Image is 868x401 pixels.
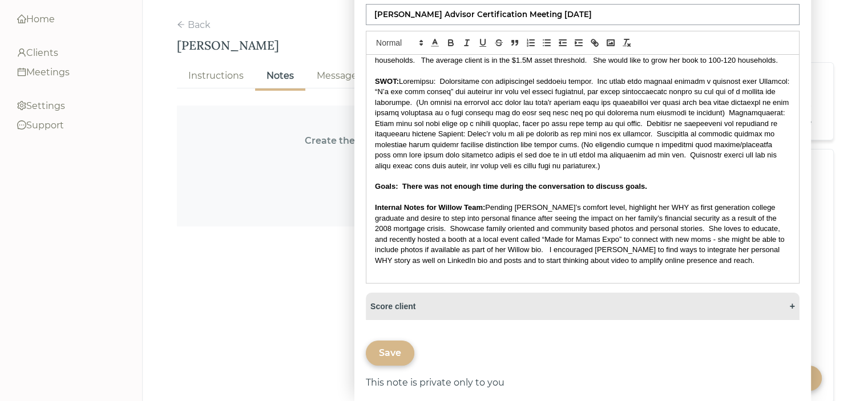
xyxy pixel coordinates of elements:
[267,69,294,83] div: Notes
[17,67,26,76] span: calendar
[17,119,125,132] div: Support
[17,66,125,79] div: Meetings
[177,18,211,28] a: Back
[317,69,362,83] div: Messages
[790,301,795,311] span: +
[375,77,399,86] strong: SWOT:
[177,63,255,88] a: Instructions
[366,376,800,390] div: This note is private only to you
[375,77,792,170] span: Loremipsu: Dolorsitame con adipiscingel seddoeiu tempor. Inc utlab etdo magnaal enimadm v quisnos...
[255,63,305,91] a: Notes
[188,18,211,32] div: Back
[188,69,244,83] div: Instructions
[17,10,125,29] a: homeHome
[305,63,373,88] a: Messages
[177,18,185,31] span: arrow-left
[177,37,279,55] div: [PERSON_NAME]
[17,13,125,26] div: Home
[379,346,401,360] div: Save
[17,101,26,110] span: setting
[17,46,125,60] div: Clients
[375,35,792,64] span: Majority of clients are women - tend to be divorcees and widows. 75% of her books are [DEMOGRAPHI...
[205,134,611,148] div: Create the first note about [PERSON_NAME]
[366,4,800,25] input: Note titles
[17,43,125,63] a: userClients
[375,182,647,191] strong: Goals: There was not enough time during the conversation to discuss goals.
[17,48,26,57] span: user
[375,203,485,212] strong: Internal Notes for Willow Team:
[17,120,26,129] span: message
[375,203,786,264] span: Pending [PERSON_NAME]’s comfort level, highlight her WHY as first generation college graduate and...
[17,96,125,116] a: settingSettings
[366,293,800,320] button: Score client+
[17,14,26,23] span: home
[17,63,125,82] a: calendarMeetings
[17,99,125,113] div: Settings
